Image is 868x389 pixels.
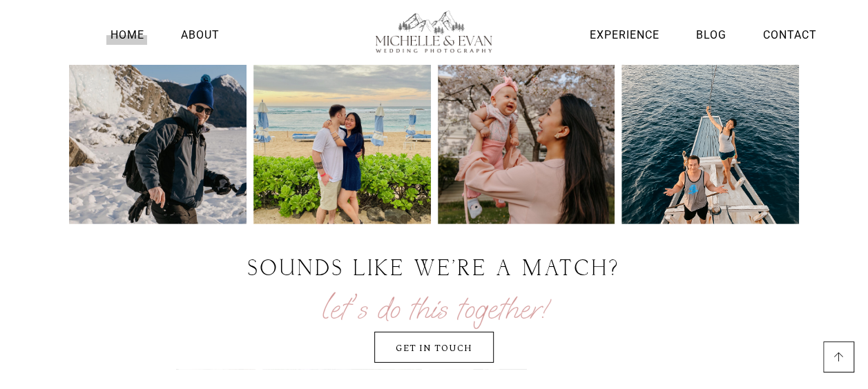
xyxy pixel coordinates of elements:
[586,26,663,44] a: Experience
[760,26,820,44] a: Contact
[69,293,799,325] div: let's do this together!
[177,26,222,44] a: About
[396,339,472,357] span: Get in touch
[693,26,730,44] a: Blog
[106,26,147,44] a: Home
[374,332,494,363] a: Get in touch
[69,259,799,279] h2: sounds like we're a match?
